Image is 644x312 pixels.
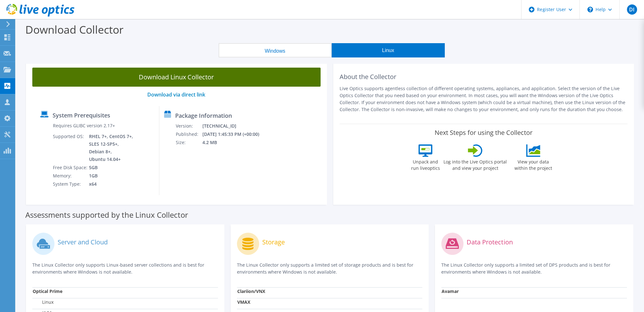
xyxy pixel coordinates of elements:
[202,130,267,138] td: [DATE] 1:45:33 PM (+00:00)
[467,239,513,245] label: Data Protection
[441,262,627,275] p: The Linux Collector only supports a limited set of DPS products and is best for environments wher...
[25,22,124,37] label: Download Collector
[53,180,89,188] td: System Type:
[32,262,218,275] p: The Linux Collector only supports Linux-based server collections and is best for environments whe...
[89,132,134,163] td: RHEL 7+, CentOS 7+, SLES 12-SP5+, Debian 8+, Ubuntu 14.04+
[587,7,593,12] svg: \n
[89,172,134,180] td: 1GB
[53,172,89,180] td: Memory:
[53,123,115,129] label: Requires GLIBC version 2.17+
[33,288,62,294] strong: Optical Prime
[340,73,628,81] h2: About the Collector
[25,212,188,218] label: Assessments supported by the Linux Collector
[202,122,267,130] td: [TECHNICAL_ID]
[435,129,532,136] label: Next Steps for using the Collector
[442,288,459,294] strong: Avamar
[202,138,267,147] td: 4.2 MB
[175,130,202,138] td: Published:
[53,112,110,118] label: System Prerequisites
[58,239,108,245] label: Server and Cloud
[53,163,89,172] td: Free Disk Space:
[237,262,423,275] p: The Linux Collector only supports a limited set of storage products and is best for environments ...
[175,138,202,147] td: Size:
[89,163,134,172] td: 5GB
[33,299,54,305] label: Linux
[340,85,628,113] p: Live Optics supports agentless collection of different operating systems, appliances, and applica...
[332,43,445,57] button: Linux
[262,239,285,245] label: Storage
[175,122,202,130] td: Version:
[627,4,637,15] span: DI
[219,43,332,57] button: Windows
[32,68,321,87] a: Download Linux Collector
[53,132,89,163] td: Supported OS:
[237,299,250,305] strong: VMAX
[175,112,232,119] label: Package Information
[510,157,556,171] label: View your data within the project
[147,91,205,98] a: Download via direct link
[411,157,440,171] label: Unpack and run liveoptics
[89,180,134,188] td: x64
[443,157,507,171] label: Log into the Live Optics portal and view your project
[237,288,265,294] strong: Clariion/VNX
